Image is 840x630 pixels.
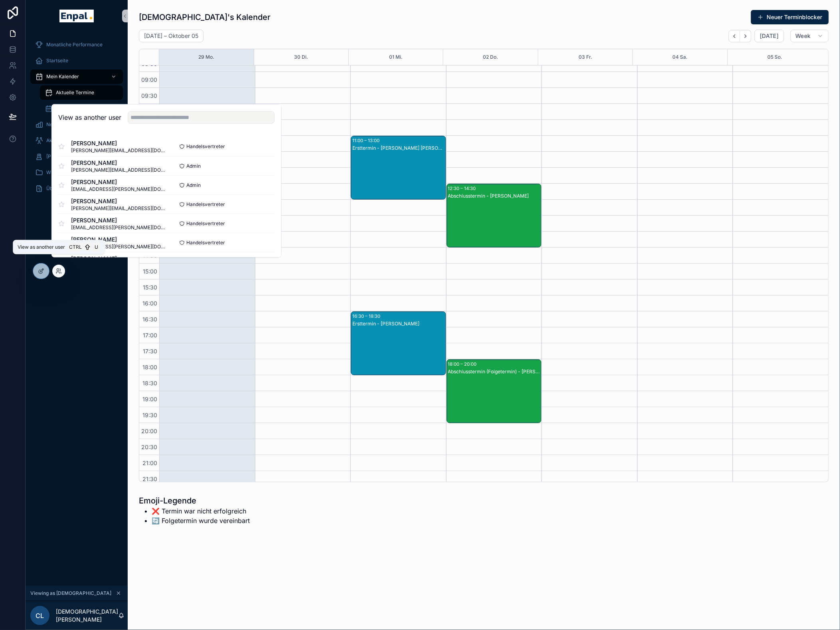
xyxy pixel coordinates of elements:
a: Aktuelle Termine [40,85,123,100]
span: 16:00 [140,300,159,307]
button: 29 Mo. [198,49,214,65]
span: [PERSON_NAME][EMAIL_ADDRESS][DOMAIN_NAME] [71,147,166,154]
p: [DEMOGRAPHIC_DATA][PERSON_NAME] [56,608,118,624]
span: 18:00 [140,364,159,370]
span: 14:30 [140,252,159,259]
span: [DATE] [760,32,779,40]
a: Wissensdatenbank [30,165,123,180]
span: Monatliche Performance [46,42,103,48]
span: 21:00 [140,460,159,466]
span: [PERSON_NAME] [71,158,166,166]
span: 09:00 [139,76,159,83]
div: 16:30 – 18:30 [352,312,382,320]
span: Über mich [46,185,70,192]
li: ❌ Termin war nicht erfolgreich [152,506,250,516]
span: Handelsvertreter [186,239,225,246]
span: Week [796,32,811,40]
span: 08:30 [139,60,159,67]
span: 15:00 [141,268,159,275]
span: 18:30 [140,380,159,386]
a: Über mich [30,181,123,196]
div: 11:00 – 13:00 [352,137,381,145]
a: Alle Termine [40,101,123,116]
span: Aktuelle Termine [56,89,94,96]
h2: [DATE] – Oktober 05 [144,32,198,40]
button: 04 Sa. [672,49,688,65]
a: Neue Kunden [30,117,123,132]
button: 01 Mi. [389,49,403,65]
div: 11:00 – 13:00Ersttermin - [PERSON_NAME] [PERSON_NAME] [351,136,446,199]
span: Admin [186,182,201,188]
span: U [93,244,99,250]
span: [PERSON_NAME] [71,178,166,186]
span: [PERSON_NAME] [71,139,166,147]
div: Ersttermin - [PERSON_NAME] [352,321,445,327]
span: Handelsvertreter [186,143,225,150]
span: Startseite [46,57,68,64]
span: Wissensdatenbank [46,169,89,176]
span: 16:30 [140,316,159,323]
span: 19:30 [140,412,159,418]
span: 09:30 [139,92,159,99]
span: Neue Kunden [46,121,77,128]
span: 20:00 [139,428,159,434]
span: [EMAIL_ADDRESS][PERSON_NAME][DOMAIN_NAME] [71,186,166,192]
img: App logo [59,10,93,22]
span: CL [36,611,44,620]
span: View as another user [18,244,65,250]
div: scrollable content [26,32,128,206]
span: [PERSON_NAME] [71,197,166,205]
h1: Emoji-Legende [139,495,250,506]
span: [PERSON_NAME] [71,254,166,262]
div: 18:00 – 20:00Abschlusstermin (Folgetermin) - [PERSON_NAME] [447,360,542,423]
span: Admin [186,162,201,169]
button: 05 So. [767,49,782,65]
span: [PERSON_NAME][EMAIL_ADDRESS][DOMAIN_NAME] [71,166,166,173]
a: [PERSON_NAME] [30,149,123,164]
span: Handelsvertreter [186,220,225,226]
div: 12:30 – 14:30Abschlusstermin - [PERSON_NAME] [447,184,542,247]
span: [EMAIL_ADDRESS][PERSON_NAME][DOMAIN_NAME] [71,243,166,250]
span: 17:00 [141,332,159,339]
div: Abschlusstermin (Folgetermin) - [PERSON_NAME] [448,368,541,375]
h1: [DEMOGRAPHIC_DATA]'s Kalender [139,12,271,23]
span: 15:30 [141,284,159,291]
span: Viewing as [DEMOGRAPHIC_DATA] [30,590,111,596]
button: [DATE] [755,30,784,42]
a: Monatliche Performance [30,38,123,52]
button: Neuer Terminblocker [751,10,829,24]
span: 19:00 [140,396,159,402]
a: Startseite [30,53,123,68]
div: Ersttermin - [PERSON_NAME] [PERSON_NAME] [352,145,445,151]
span: [EMAIL_ADDRESS][PERSON_NAME][DOMAIN_NAME] [71,224,166,230]
button: 03 Fr. [579,49,592,65]
button: 02 Do. [483,49,498,65]
span: [PERSON_NAME][EMAIL_ADDRESS][DOMAIN_NAME] [71,205,166,211]
button: 30 Di. [294,49,308,65]
span: 17:30 [141,348,159,355]
button: Back [729,30,740,42]
span: [PERSON_NAME] [46,153,85,160]
div: 18:00 – 20:00 [448,360,479,368]
li: 🔄️ Folgetermin wurde vereinbart [152,516,250,525]
h2: View as another user [58,113,121,122]
span: Mein Kalender [46,73,79,80]
div: 12:30 – 14:30 [448,184,478,192]
div: Abschlusstermin - [PERSON_NAME] [448,193,541,199]
a: Aktive Kunden [30,133,123,148]
span: Handelsvertreter [186,201,225,207]
a: Mein Kalender [30,69,123,84]
span: 20:30 [139,444,159,450]
span: 21:30 [140,475,159,482]
button: Week [791,30,829,42]
span: Aktive Kunden [46,137,79,144]
span: [PERSON_NAME] [71,235,166,243]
